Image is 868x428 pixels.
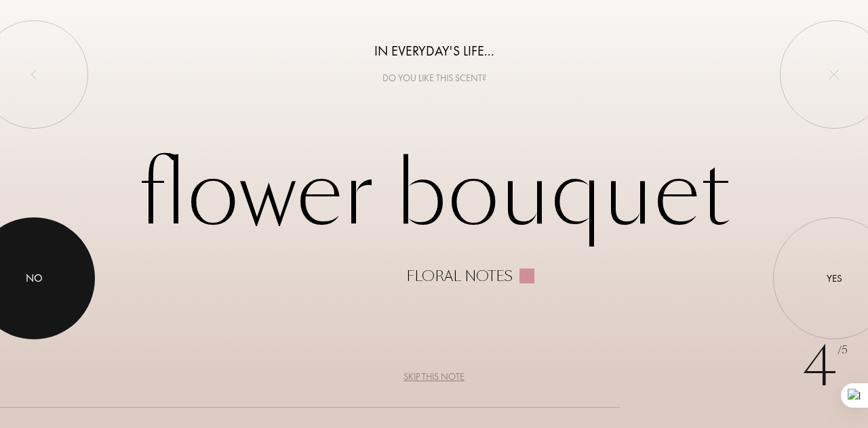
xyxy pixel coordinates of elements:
div: Floral notes [406,269,513,284]
div: Flower bouquet [87,145,781,284]
div: Yes [827,271,842,286]
div: Skip this note [403,370,465,384]
span: /5 [837,343,848,358]
div: No [26,270,43,286]
div: 4 [802,326,848,408]
img: left_onboard.svg [28,69,39,80]
img: quit_onboard.svg [829,69,840,80]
